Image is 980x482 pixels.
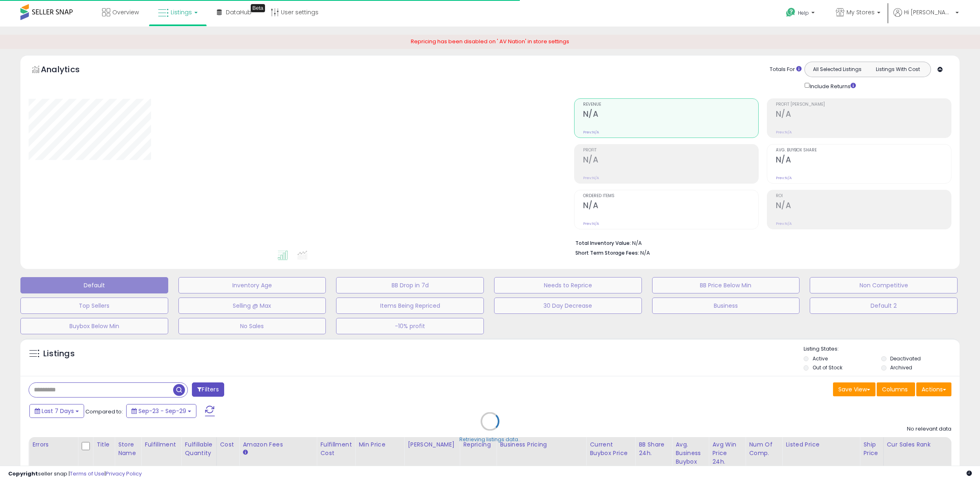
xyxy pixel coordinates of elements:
[8,470,38,478] strong: Copyright
[8,470,142,478] div: seller snap | |
[336,318,484,334] button: -10% profit
[583,109,758,120] h2: N/A
[776,148,951,153] span: Avg. Buybox Share
[178,298,326,314] button: Selling @ Max
[640,249,650,257] span: N/A
[583,175,599,180] small: Prev: N/A
[575,238,945,247] li: N/A
[770,66,802,73] div: Totals For
[251,4,265,12] div: Tooltip anchor
[494,298,642,314] button: 30 Day Decrease
[20,277,168,293] button: Default
[112,8,139,16] span: Overview
[583,201,758,212] h2: N/A
[904,8,953,16] span: Hi [PERSON_NAME]
[411,38,569,45] span: Repricing has been disabled on ' AV Nation' in store settings
[786,7,796,18] i: Get Help
[776,130,792,135] small: Prev: N/A
[776,175,792,180] small: Prev: N/A
[807,64,868,75] button: All Selected Listings
[798,9,809,16] span: Help
[20,298,168,314] button: Top Sellers
[867,64,928,75] button: Listings With Cost
[494,277,642,293] button: Needs to Reprice
[776,109,951,120] h2: N/A
[20,318,168,334] button: Buybox Below Min
[652,277,800,293] button: BB Price Below Min
[652,298,800,314] button: Business
[575,240,631,247] b: Total Inventory Value:
[336,277,484,293] button: BB Drop in 7d
[776,221,792,226] small: Prev: N/A
[583,194,758,198] span: Ordered Items
[41,64,96,77] h5: Analytics
[336,298,484,314] button: Items Being Repriced
[583,130,599,135] small: Prev: N/A
[810,277,958,293] button: Non Competitive
[776,194,951,198] span: ROI
[583,102,758,107] span: Revenue
[893,8,959,27] a: Hi [PERSON_NAME]
[776,102,951,107] span: Profit [PERSON_NAME]
[575,249,639,256] b: Short Term Storage Fees:
[776,155,951,166] h2: N/A
[780,1,823,27] a: Help
[171,8,192,16] span: Listings
[810,298,958,314] button: Default 2
[776,201,951,212] h2: N/A
[583,221,599,226] small: Prev: N/A
[846,8,875,16] span: My Stores
[226,8,252,16] span: DataHub
[178,277,326,293] button: Inventory Age
[178,318,326,334] button: No Sales
[583,148,758,153] span: Profit
[583,155,758,166] h2: N/A
[798,81,866,90] div: Include Returns
[459,435,521,443] div: Retrieving listings data..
